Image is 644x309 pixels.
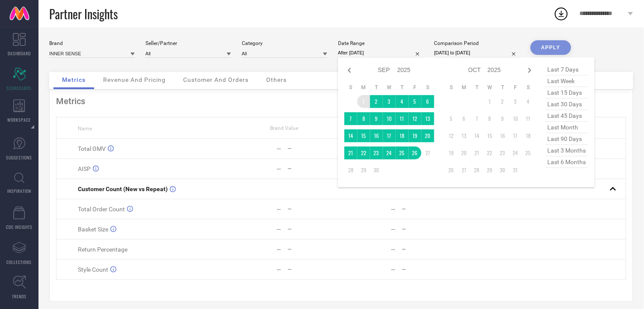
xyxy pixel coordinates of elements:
[383,147,396,159] td: Wed Sep 24 2025
[396,112,409,125] td: Thu Sep 11 2025
[357,129,370,142] td: Mon Sep 15 2025
[344,129,357,142] td: Sun Sep 14 2025
[546,145,588,156] span: last 3 months
[78,145,106,152] span: Total GMV
[62,76,86,83] span: Metrics
[344,164,357,177] td: Sun Sep 28 2025
[49,40,135,46] div: Brand
[383,84,396,91] th: Wednesday
[357,112,370,125] td: Mon Sep 08 2025
[445,84,458,91] th: Sunday
[458,164,471,177] td: Mon Oct 27 2025
[78,206,125,213] span: Total Order Count
[522,129,535,142] td: Sat Oct 18 2025
[288,166,341,172] div: —
[484,129,496,142] td: Wed Oct 15 2025
[145,40,231,46] div: Seller/Partner
[458,129,471,142] td: Mon Oct 13 2025
[370,95,383,108] td: Tue Sep 02 2025
[338,40,424,46] div: Date Range
[277,226,282,233] div: —
[409,129,421,142] td: Fri Sep 19 2025
[183,76,249,83] span: Customer And Orders
[402,226,455,232] div: —
[554,6,569,21] div: Open download list
[277,206,282,213] div: —
[6,224,33,230] span: CDC INSIGHTS
[402,206,455,212] div: —
[277,266,282,273] div: —
[434,40,520,46] div: Comparison Period
[484,164,496,177] td: Wed Oct 29 2025
[421,112,434,125] td: Sat Sep 13 2025
[471,112,484,125] td: Tue Oct 07 2025
[396,84,409,91] th: Thursday
[78,226,108,233] span: Basket Size
[509,129,522,142] td: Fri Oct 17 2025
[402,267,455,273] div: —
[277,165,282,172] div: —
[402,246,455,252] div: —
[344,65,355,75] div: Previous month
[546,75,588,87] span: last week
[383,112,396,125] td: Wed Sep 10 2025
[396,95,409,108] td: Thu Sep 04 2025
[525,65,535,75] div: Next month
[383,129,396,142] td: Wed Sep 17 2025
[266,76,287,83] span: Others
[288,267,341,273] div: —
[338,48,424,57] input: Select date range
[409,112,421,125] td: Fri Sep 12 2025
[471,147,484,159] td: Tue Oct 21 2025
[288,226,341,232] div: —
[396,147,409,159] td: Thu Sep 25 2025
[7,188,31,194] span: INSPIRATION
[78,186,168,192] span: Customer Count (New vs Repeat)
[509,84,522,91] th: Friday
[270,125,298,131] span: Brand Value
[484,95,496,108] td: Wed Oct 01 2025
[409,84,421,91] th: Friday
[496,129,509,142] td: Thu Oct 16 2025
[8,50,31,57] span: DASHBOARD
[546,110,588,122] span: last 45 days
[56,96,626,106] div: Metrics
[391,266,395,273] div: —
[496,164,509,177] td: Thu Oct 30 2025
[8,117,31,123] span: WORKSPACE
[434,48,520,57] input: Select comparison period
[445,112,458,125] td: Sun Oct 05 2025
[288,246,341,252] div: —
[370,112,383,125] td: Tue Sep 09 2025
[242,40,327,46] div: Category
[484,147,496,159] td: Wed Oct 22 2025
[409,95,421,108] td: Fri Sep 05 2025
[288,206,341,212] div: —
[522,147,535,159] td: Sat Oct 25 2025
[383,95,396,108] td: Wed Sep 03 2025
[496,84,509,91] th: Thursday
[357,147,370,159] td: Mon Sep 22 2025
[277,145,282,152] div: —
[522,84,535,91] th: Saturday
[421,129,434,142] td: Sat Sep 20 2025
[396,129,409,142] td: Thu Sep 18 2025
[12,293,27,300] span: TRENDS
[496,112,509,125] td: Thu Oct 09 2025
[7,259,32,265] span: COLLECTIONS
[522,95,535,108] td: Sat Oct 04 2025
[6,154,33,161] span: SUGGESTIONS
[288,146,341,152] div: —
[78,246,128,253] span: Return Percentage
[370,164,383,177] td: Tue Sep 30 2025
[458,147,471,159] td: Mon Oct 20 2025
[78,165,91,172] span: AISP
[546,122,588,133] span: last month
[509,112,522,125] td: Fri Oct 10 2025
[496,95,509,108] td: Thu Oct 02 2025
[458,84,471,91] th: Monday
[546,99,588,110] span: last 30 days
[370,84,383,91] th: Tuesday
[344,84,357,91] th: Sunday
[7,85,32,91] span: SCORECARDS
